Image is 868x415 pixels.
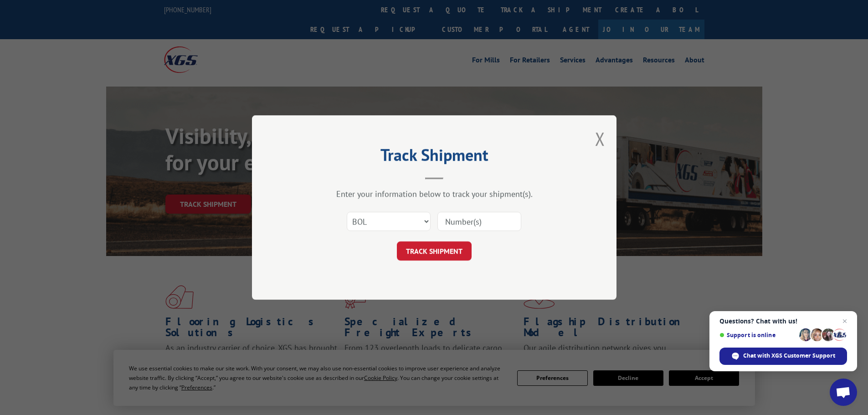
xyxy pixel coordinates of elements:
[437,212,521,231] input: Number(s)
[830,379,857,406] a: Open chat
[397,241,472,261] button: TRACK SHIPMENT
[719,332,796,338] span: Support is online
[719,348,847,365] span: Chat with XGS Customer Support
[298,149,571,166] h2: Track Shipment
[743,352,835,360] span: Chat with XGS Customer Support
[595,127,605,151] button: Close modal
[719,318,847,325] span: Questions? Chat with us!
[298,189,571,199] div: Enter your information below to track your shipment(s).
